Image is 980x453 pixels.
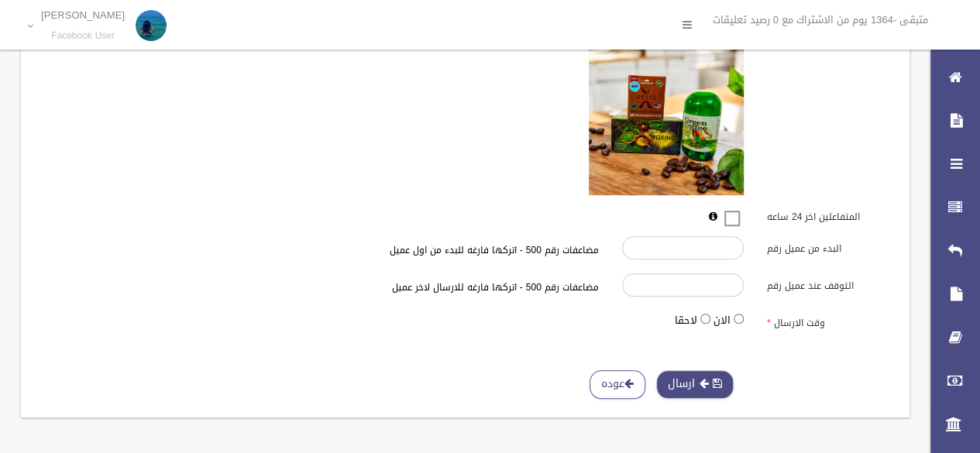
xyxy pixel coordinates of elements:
[260,245,599,256] h6: مضاعفات رقم 500 - اتركها فارغه للبدء من اول عميل
[260,283,599,293] h6: مضاعفات رقم 500 - اتركها فارغه للارسال لاخر عميل
[755,311,900,332] label: وقت الارسال
[41,30,125,42] small: Facebook User
[755,236,900,258] label: البدء من عميل رقم
[714,311,731,330] label: الان
[41,9,125,21] p: [PERSON_NAME]
[755,204,900,225] label: المتفاعلين اخر 24 ساعه
[590,370,645,399] a: عوده
[656,370,734,399] button: ارسال
[675,311,697,330] label: لاحقا
[755,273,900,295] label: التوقف عند عميل رقم
[589,40,744,195] img: معاينه الصوره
